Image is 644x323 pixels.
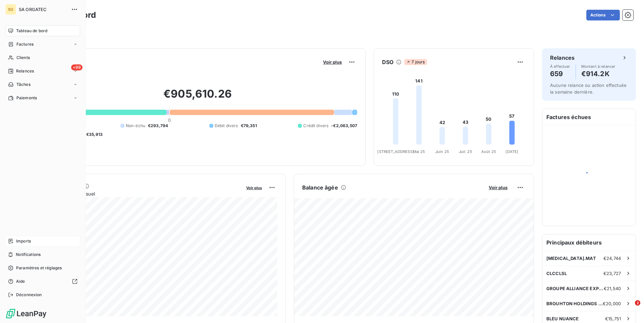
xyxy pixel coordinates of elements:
span: +99 [71,64,83,70]
span: Aucune relance ou action effectuée la semaine dernière. [550,83,627,95]
span: Voir plus [323,59,342,65]
span: BROUHTON HOLDINGS LIMITED [546,301,603,306]
span: €20,000 [603,301,621,306]
span: Voir plus [246,185,262,190]
button: Voir plus [244,184,264,191]
span: €293,794 [148,123,168,129]
tspan: [DATE] [505,149,518,154]
span: €24,744 [603,256,621,261]
span: 7 jours [404,59,427,65]
span: Tableau de bord [16,28,47,34]
tspan: Mai 25 [413,149,425,154]
span: €15,751 [605,316,621,321]
h6: Relances [550,54,575,62]
span: À effectuer [550,64,570,68]
h6: Balance âgée [302,183,338,192]
span: Crédit divers [303,123,328,129]
span: BLEU NUANCE [546,316,579,321]
span: Paiements [16,95,37,101]
span: Tâches [16,82,31,88]
span: €21,540 [604,286,621,291]
tspan: Juin 25 [435,149,449,154]
tspan: [STREET_ADDRESS] [377,149,414,154]
span: Aide [16,278,25,284]
span: Relances [16,68,34,74]
span: Clients [16,55,30,61]
span: Paramètres et réglages [16,265,62,271]
span: Chiffre d'affaires mensuel [38,190,241,197]
h6: Factures échues [542,109,636,125]
div: SO [5,4,16,15]
span: [MEDICAL_DATA].MAT [546,256,596,261]
span: Non-échu [126,123,145,129]
tspan: Août 25 [481,149,496,154]
span: €23,727 [603,271,621,276]
h2: €905,610.26 [38,87,357,107]
span: -€35,913 [84,131,103,138]
button: Actions [586,10,620,20]
span: €79,351 [241,123,257,129]
span: CLCCLSL [546,271,567,276]
h6: DSO [382,58,393,66]
span: Notifications [16,252,41,258]
span: SA ORGATEC [19,7,67,12]
span: Déconnexion [16,292,42,298]
span: Débit divers [215,123,238,129]
tspan: Juil. 25 [459,149,472,154]
span: 0 [168,117,171,123]
span: Voir plus [489,185,507,190]
h6: Principaux débiteurs [542,234,636,251]
span: Imports [16,238,31,244]
span: GROUPE ALLIANCE EXPERTS [546,286,604,291]
h4: €914.2K [581,68,615,79]
img: Logo LeanPay [5,308,47,319]
button: Voir plus [487,184,509,191]
iframe: Intercom live chat [621,300,637,316]
a: Aide [5,276,80,287]
span: 2 [635,300,640,306]
span: Factures [16,41,34,47]
span: -€2,063,507 [331,123,357,129]
button: Voir plus [321,59,344,65]
h4: 659 [550,68,570,79]
span: Montant à relancer [581,64,615,68]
